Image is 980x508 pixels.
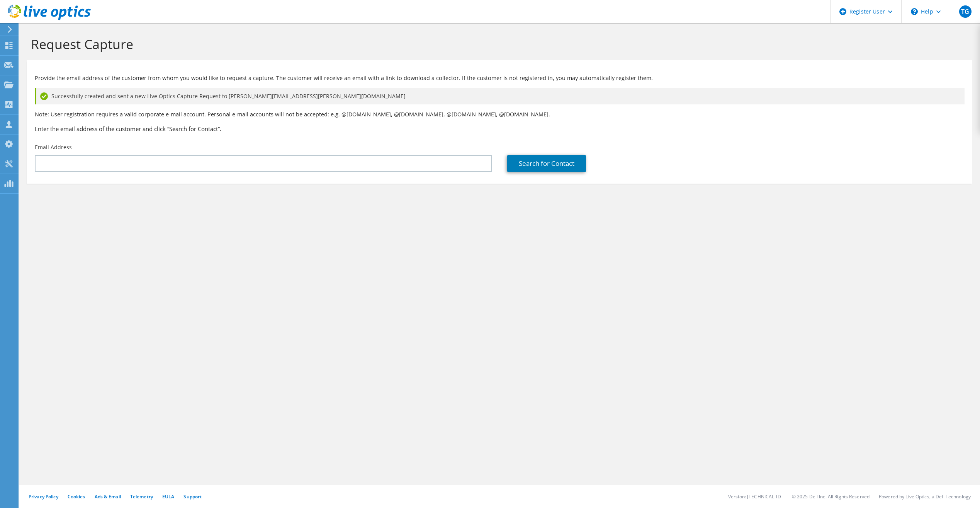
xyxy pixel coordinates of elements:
[95,493,121,500] a: Ads & Email
[183,493,202,500] a: Support
[29,493,58,500] a: Privacy Policy
[879,493,971,500] li: Powered by Live Optics, a Dell Technology
[35,124,965,133] h3: Enter the email address of the customer and click “Search for Contact”.
[162,493,174,500] a: EULA
[792,493,870,500] li: © 2025 Dell Inc. All Rights Reserved
[35,143,72,151] label: Email Address
[31,36,965,52] h1: Request Capture
[911,8,918,15] svg: \n
[35,110,965,119] p: Note: User registration requires a valid corporate e-mail account. Personal e-mail accounts will ...
[68,493,85,500] a: Cookies
[35,74,965,82] p: Provide the email address of the customer from whom you would like to request a capture. The cust...
[130,493,153,500] a: Telemetry
[507,155,586,172] a: Search for Contact
[51,92,406,101] span: Successfully created and sent a new Live Optics Capture Request to [PERSON_NAME][EMAIL_ADDRESS][P...
[959,5,972,18] span: TG
[728,493,783,500] li: Version: [TECHNICAL_ID]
